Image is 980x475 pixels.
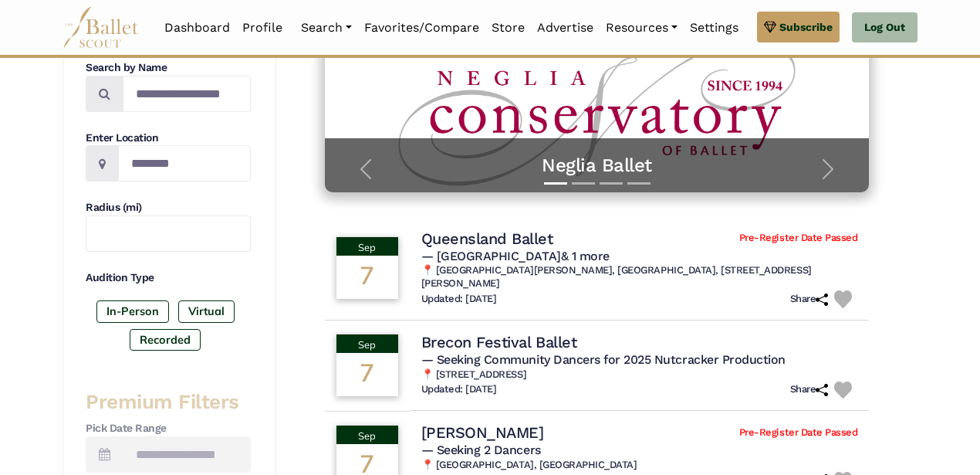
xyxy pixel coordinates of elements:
[600,175,623,192] button: Slide 3
[421,443,541,457] span: — Seeking 2 Dancers
[421,229,553,249] h4: Queensland Ballet
[421,264,858,290] h6: 📍 [GEOGRAPHIC_DATA][PERSON_NAME], [GEOGRAPHIC_DATA], [STREET_ADDRESS][PERSON_NAME]
[852,12,917,43] a: Log Out
[86,270,251,286] h4: Audition Type
[572,175,595,192] button: Slide 2
[600,12,684,44] a: Resources
[86,421,251,436] h4: Pick Date Range
[86,200,251,215] h4: Radius (mi)
[336,334,398,353] div: Sep
[295,12,358,44] a: Search
[779,19,833,36] span: Subscribe
[684,12,745,44] a: Settings
[421,352,786,367] span: — Seeking Community Dancers for 2025 Nutcracker Production
[627,175,651,192] button: Slide 4
[336,256,398,299] div: 7
[358,12,485,44] a: Favorites/Compare
[86,60,251,76] h4: Search by Name
[764,19,776,36] img: gem.svg
[118,145,251,182] input: Location
[421,332,576,352] h4: Brecon Festival Ballet
[336,353,398,396] div: 7
[336,426,398,444] div: Sep
[421,383,497,396] h6: Updated: [DATE]
[340,154,854,178] a: Neglia Ballet
[158,12,236,44] a: Dashboard
[421,459,858,472] h6: 📍 [GEOGRAPHIC_DATA], [GEOGRAPHIC_DATA]
[178,300,235,322] label: Virtual
[790,293,829,306] h6: Share
[236,12,289,44] a: Profile
[336,237,398,256] div: Sep
[86,389,251,416] h3: Premium Filters
[86,131,251,146] h4: Enter Location
[421,368,858,382] h6: 📍 [STREET_ADDRESS]
[96,300,169,322] label: In-Person
[485,12,531,44] a: Store
[531,12,600,44] a: Advertise
[757,12,840,42] a: Subscribe
[421,249,610,263] span: — [GEOGRAPHIC_DATA]
[421,293,497,306] h6: Updated: [DATE]
[739,426,857,439] span: Pre-Register Date Passed
[421,422,544,443] h4: [PERSON_NAME]
[561,249,610,263] a: & 1 more
[739,232,857,245] span: Pre-Register Date Passed
[130,329,201,351] label: Recorded
[544,175,567,192] button: Slide 1
[790,383,829,396] h6: Share
[123,76,251,112] input: Search by names...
